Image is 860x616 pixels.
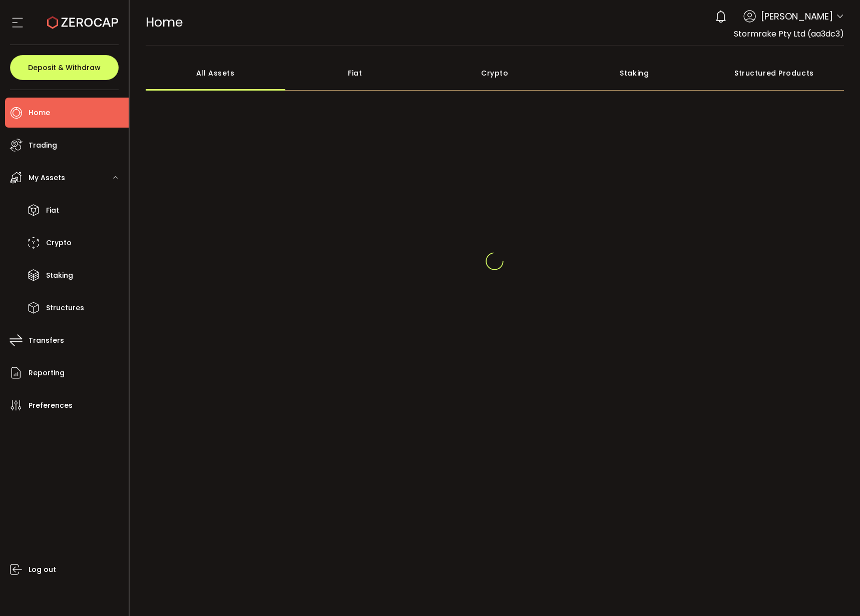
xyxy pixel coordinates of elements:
[425,56,565,91] div: Crypto
[46,236,72,250] span: Crypto
[10,55,119,80] button: Deposit & Withdraw
[565,56,704,91] div: Staking
[29,171,65,185] span: My Assets
[46,301,84,315] span: Structures
[46,203,59,218] span: Fiat
[146,14,183,31] span: Home
[29,398,73,413] span: Preferences
[29,106,50,120] span: Home
[29,366,65,380] span: Reporting
[761,10,833,23] span: [PERSON_NAME]
[29,562,56,577] span: Log out
[29,333,64,348] span: Transfers
[46,268,73,283] span: Staking
[285,56,425,91] div: Fiat
[28,64,101,71] span: Deposit & Withdraw
[704,56,844,91] div: Structured Products
[146,56,285,91] div: All Assets
[734,28,844,40] span: Stormrake Pty Ltd (aa3dc3)
[29,138,57,153] span: Trading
